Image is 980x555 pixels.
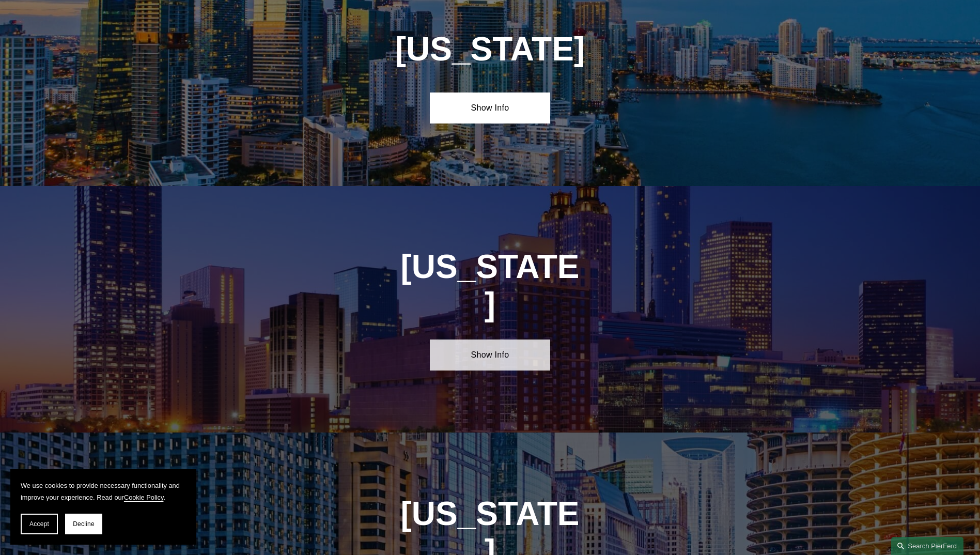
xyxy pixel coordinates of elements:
p: We use cookies to provide necessary functionality and improve your experience. Read our . [21,480,186,503]
a: Search this site [891,537,963,555]
a: Show Info [430,340,550,371]
a: Show Info [430,92,550,124]
span: Accept [29,520,49,528]
h1: [US_STATE] [369,30,611,68]
h1: [US_STATE] [400,248,581,323]
a: Cookie Policy [124,494,164,501]
button: Accept [21,514,58,534]
section: Cookie banner [10,469,196,545]
span: Decline [73,520,95,528]
button: Decline [65,514,102,534]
